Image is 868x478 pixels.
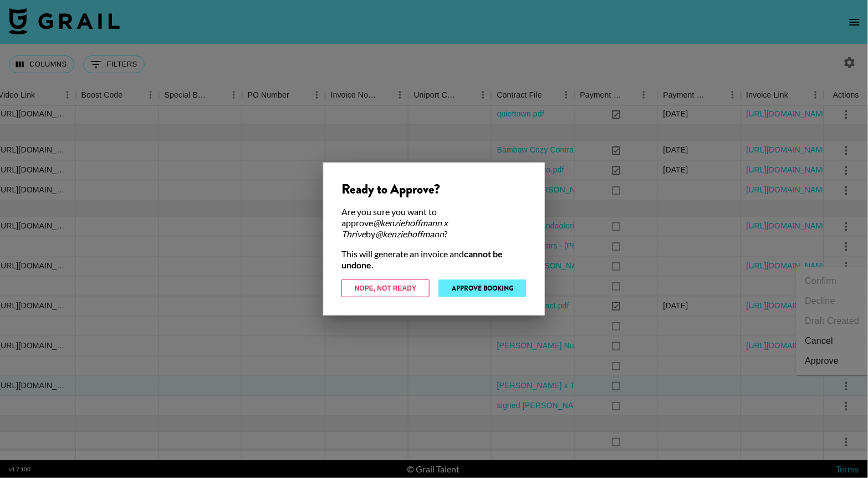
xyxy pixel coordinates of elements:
div: Ready to Approve? [341,181,527,197]
strong: cannot be undone [341,248,503,270]
button: Nope, Not Ready [341,279,430,297]
div: This will generate an invoice and . [341,248,527,271]
button: Approve Booking [438,279,527,297]
em: @ kenziehoffmann [375,228,444,239]
em: @kenziehoffmann x Thrive [341,217,448,239]
div: Are you sure you want to approve by ? [341,206,527,240]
